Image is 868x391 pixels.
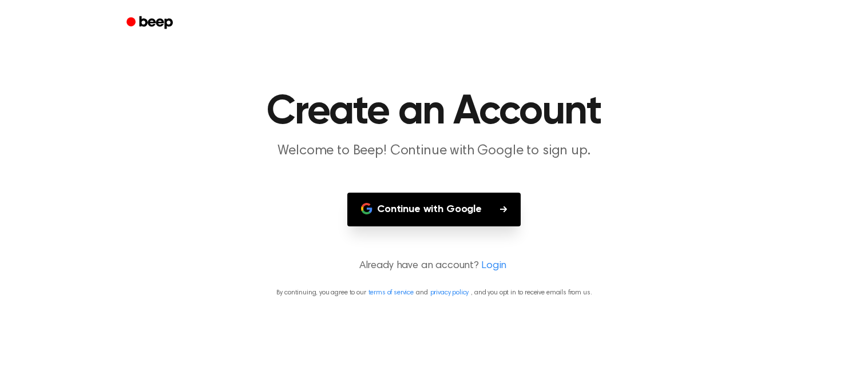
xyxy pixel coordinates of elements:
button: Continue with Google [347,193,521,226]
a: terms of service [368,289,414,296]
a: Login [481,258,506,274]
p: Already have an account? [14,258,854,274]
p: Welcome to Beep! Continue with Google to sign up. [215,142,654,161]
h1: Create an Account [141,91,727,133]
p: By continuing, you agree to our and , and you opt in to receive emails from us. [14,288,854,298]
a: Beep [118,12,183,34]
a: privacy policy [430,289,469,296]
